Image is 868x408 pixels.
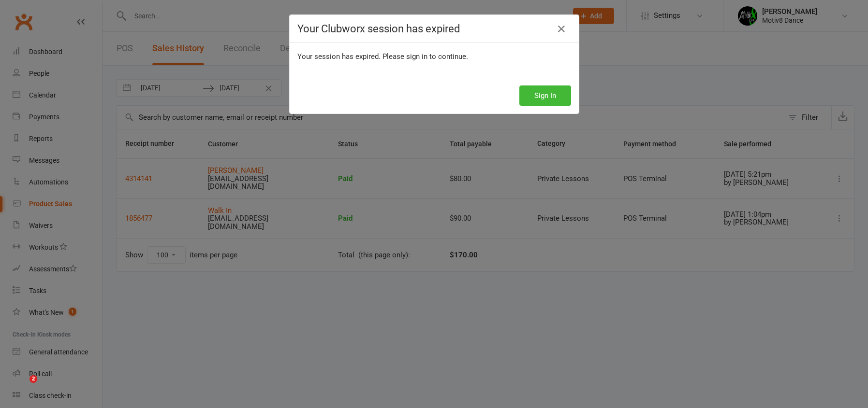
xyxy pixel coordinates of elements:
[10,375,33,398] iframe: Intercom live chat
[519,85,571,106] button: Sign In
[297,52,468,61] span: Your session has expired. Please sign in to continue.
[297,23,571,35] h4: Your Clubworx session has expired
[554,21,569,37] a: Close
[29,375,37,383] span: 2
